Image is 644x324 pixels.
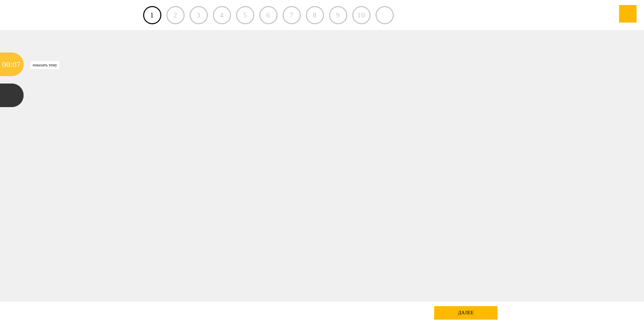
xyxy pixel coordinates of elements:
div: далее [434,306,497,320]
div: 10 [352,6,371,24]
div: 9 [329,6,347,24]
div: 8 [306,6,324,24]
div: Показать тему [30,61,59,69]
div: 2 [166,6,185,24]
a: 1 [143,6,161,24]
div: 6 [259,6,278,24]
div: 5 [236,6,254,24]
div: 00 [2,53,10,76]
div: 7 [283,6,301,24]
div: : [10,53,12,76]
div: 4 [213,6,231,24]
div: 07 [12,53,21,76]
div: 3 [190,6,208,24]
